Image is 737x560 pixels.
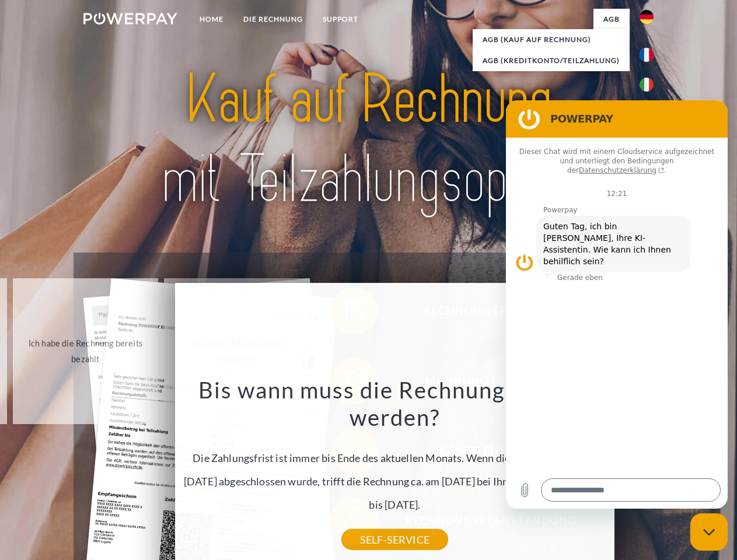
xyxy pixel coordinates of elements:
[640,78,654,92] img: it
[182,376,608,432] h3: Bis wann muss die Rechnung bezahlt werden?
[341,529,448,550] a: SELF-SERVICE
[233,9,313,30] a: DIE RECHNUNG
[506,100,728,509] iframe: Messaging-Fenster
[593,9,630,30] a: agb
[83,13,177,24] img: logo-powerpay-white.svg
[313,9,368,30] a: SUPPORT
[20,335,151,367] div: Ich habe die Rechnung bereits bezahlt
[640,10,654,24] img: de
[473,50,630,71] a: AGB (Kreditkonto/Teilzahlung)
[190,9,233,30] a: Home
[182,376,608,540] div: Die Zahlungsfrist ist immer bis Ende des aktuellen Monats. Wenn die Bestellung z.B. am [DATE] abg...
[690,513,728,551] iframe: Schaltfläche zum Öffnen des Messaging-Fensters; Konversation läuft
[473,29,630,50] a: AGB (Kauf auf Rechnung)
[111,56,626,223] img: title-powerpay_de.svg
[640,48,654,62] img: fr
